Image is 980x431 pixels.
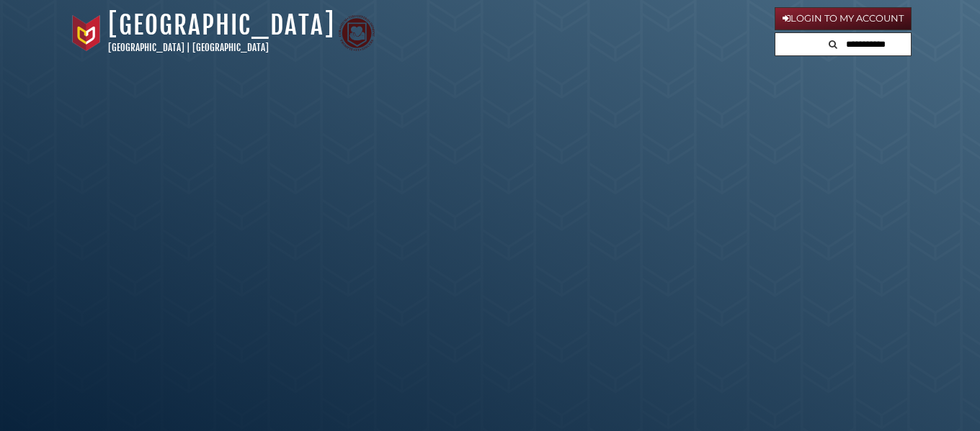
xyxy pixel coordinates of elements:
[824,33,842,53] button: Search
[187,42,190,53] span: |
[192,42,269,53] a: [GEOGRAPHIC_DATA]
[829,40,837,49] i: Search
[775,7,912,30] a: Login to My Account
[68,15,104,51] img: Calvin University
[108,9,335,41] a: [GEOGRAPHIC_DATA]
[108,42,184,53] a: [GEOGRAPHIC_DATA]
[339,15,375,51] img: Calvin Theological Seminary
